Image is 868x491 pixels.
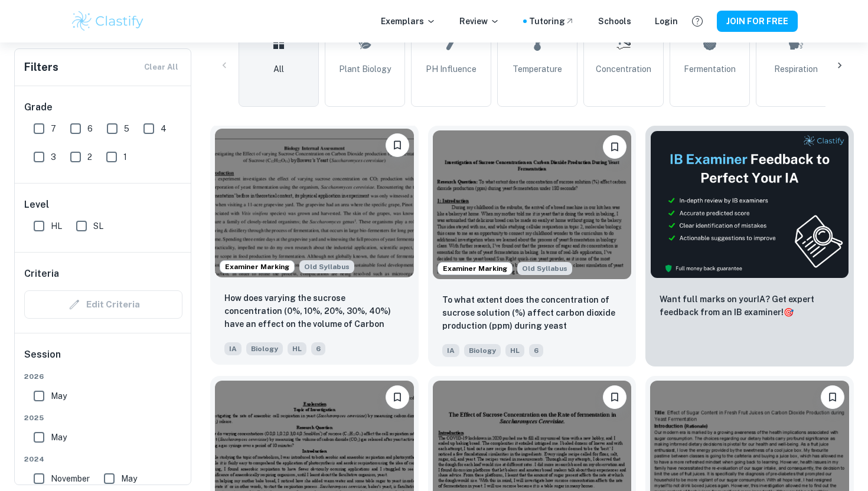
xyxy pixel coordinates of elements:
[459,15,500,28] p: Review
[299,260,354,273] span: Old Syllabus
[442,344,459,357] span: IA
[87,150,92,163] span: 2
[650,130,849,279] img: Thumbnail
[51,122,56,135] span: 7
[288,342,306,355] span: HL
[51,389,67,402] span: May
[24,59,58,76] h6: Filters
[51,220,62,233] span: HL
[438,263,512,274] span: Examiner Marking
[24,413,182,423] span: 2025
[224,342,242,355] span: IA
[426,63,477,76] span: pH Influence
[24,454,182,464] span: 2024
[51,431,67,444] span: May
[513,63,562,76] span: Temperature
[70,9,145,33] img: Clastify logo
[51,150,56,163] span: 3
[93,220,103,233] span: SL
[273,63,284,76] span: All
[517,262,572,275] div: Starting from the May 2025 session, the Biology IA requirements have changed. It's OK to refer to...
[505,344,524,357] span: HL
[24,100,182,114] h6: Grade
[339,63,391,76] span: Plant Biology
[24,371,182,382] span: 2026
[529,15,575,28] a: Tutoring
[220,261,294,272] span: Examiner Marking
[386,385,409,409] button: Please log in to bookmark exemplars
[246,342,283,355] span: Biology
[596,63,651,76] span: Concentration
[428,126,637,366] a: Examiner MarkingStarting from the May 2025 session, the Biology IA requirements have changed. It'...
[645,126,854,366] a: ThumbnailWant full marks on yourIA? Get expert feedback from an IB examiner!
[774,63,818,76] span: Respiration
[603,385,626,409] button: Please log in to bookmark exemplars
[821,385,844,409] button: Please log in to bookmark exemplars
[655,15,678,28] a: Login
[442,293,622,333] p: To what extent does the concentration of sucrose solution (%) affect carbon dioxide production (p...
[299,260,354,273] div: Starting from the May 2025 session, the Biology IA requirements have changed. It's OK to refer to...
[210,126,419,366] a: Examiner MarkingStarting from the May 2025 session, the Biology IA requirements have changed. It'...
[87,122,93,135] span: 6
[529,344,543,357] span: 6
[687,11,707,31] button: Help and Feedback
[24,348,182,371] h6: Session
[684,63,736,76] span: Fermentation
[386,133,409,157] button: Please log in to bookmark exemplars
[224,292,404,332] p: How does varying the sucrose concentration (0%, 10%, 20%, 30%, 40%) have an effect on the volume ...
[121,472,137,485] span: May
[517,262,572,275] span: Old Syllabus
[51,472,90,485] span: November
[464,344,501,357] span: Biology
[124,122,129,135] span: 5
[161,122,167,135] span: 4
[784,307,794,317] span: 🎯
[603,135,626,159] button: Please log in to bookmark exemplars
[24,198,182,212] h6: Level
[717,11,798,32] button: JOIN FOR FREE
[311,342,325,355] span: 6
[24,267,59,281] h6: Criteria
[24,290,182,319] div: Criteria filters are unavailable when searching by topic
[660,293,840,319] p: Want full marks on your IA ? Get expert feedback from an IB examiner!
[215,129,414,277] img: Biology IA example thumbnail: How does varying the sucrose concentrati
[123,150,127,163] span: 1
[381,15,436,28] p: Exemplars
[433,130,632,279] img: Biology IA example thumbnail: To what extent does the concentration of
[598,15,631,28] a: Schools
